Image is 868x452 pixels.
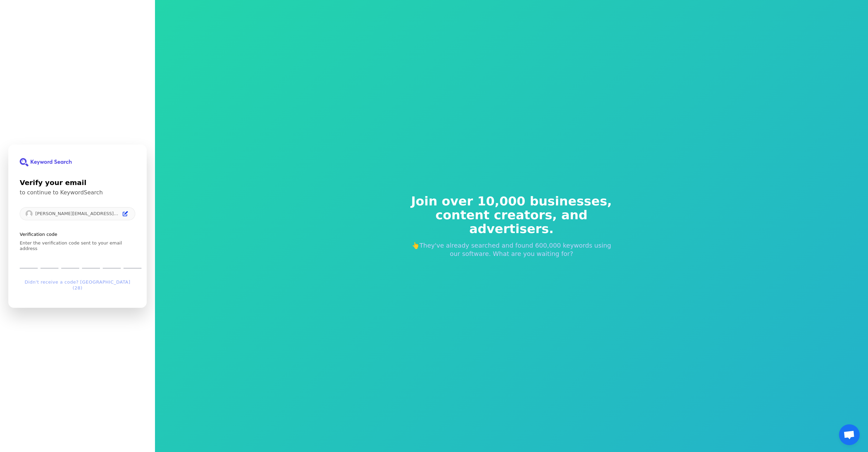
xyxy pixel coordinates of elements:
p: to continue to KeywordSearch [20,189,135,196]
p: Enter the verification code sent to your email address [20,240,135,251]
input: Digit 5 [103,254,121,268]
p: 👆They've already searched and found 600,000 keywords using our software. What are you waiting for? [406,241,617,258]
span: content creators, and advertisers. [406,208,617,236]
p: Verification code [20,231,135,238]
a: Open chat [839,424,860,445]
img: KeywordSearch [20,158,72,166]
input: Digit 3 [61,254,79,268]
input: Digit 2 [40,254,58,268]
p: [PERSON_NAME][EMAIL_ADDRESS][DOMAIN_NAME] [35,211,118,216]
span: Join over 10,000 businesses, [406,194,617,208]
input: Digit 4 [82,254,100,268]
input: Enter verification code. Digit 1 [20,254,38,268]
h1: Verify your email [20,177,135,188]
button: Edit [121,210,129,218]
input: Digit 6 [124,254,141,268]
